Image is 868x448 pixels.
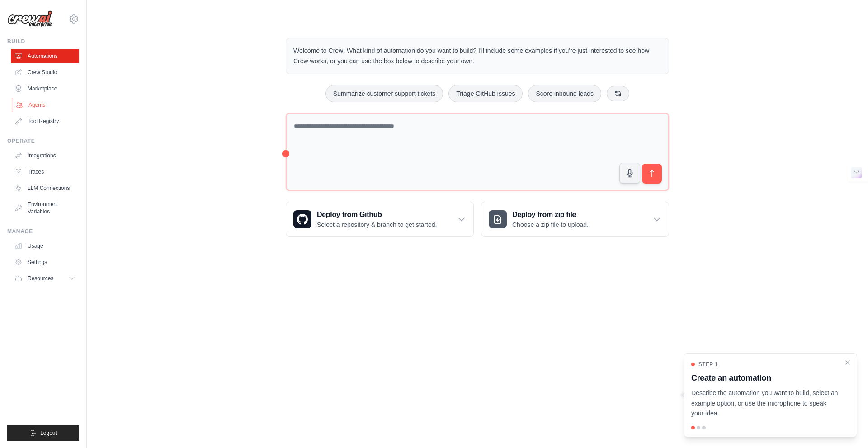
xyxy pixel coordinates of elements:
h3: Deploy from Github [317,209,437,220]
p: Select a repository & branch to get started. [317,220,437,229]
span: Step 1 [698,361,718,368]
div: Build [7,38,79,45]
img: Logo [7,10,52,28]
p: Describe the automation you want to build, select an example option, or use the microphone to spe... [691,388,839,419]
a: Settings [11,255,79,269]
a: Crew Studio [11,65,79,80]
div: Manage [7,228,79,235]
p: Choose a zip file to upload. [512,220,589,229]
button: Score inbound leads [528,85,601,102]
a: Environment Variables [11,197,79,219]
a: Usage [11,239,79,253]
div: Operate [7,137,79,145]
a: Marketplace [11,81,79,96]
span: Logout [40,429,57,437]
iframe: Chat Widget [823,405,868,448]
button: Triage GitHub issues [448,85,523,102]
a: LLM Connections [11,181,79,195]
button: Logout [7,425,79,441]
a: Tool Registry [11,114,79,128]
button: Resources [11,271,79,286]
span: Resources [28,275,53,282]
button: Close walkthrough [844,359,851,366]
button: Summarize customer support tickets [325,85,443,102]
a: Automations [11,49,79,63]
a: Agents [12,98,80,112]
h3: Deploy from zip file [512,209,589,220]
a: Integrations [11,148,79,163]
p: Welcome to Crew! What kind of automation do you want to build? I'll include some examples if you'... [293,46,661,66]
h3: Create an automation [691,372,839,384]
a: Traces [11,165,79,179]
